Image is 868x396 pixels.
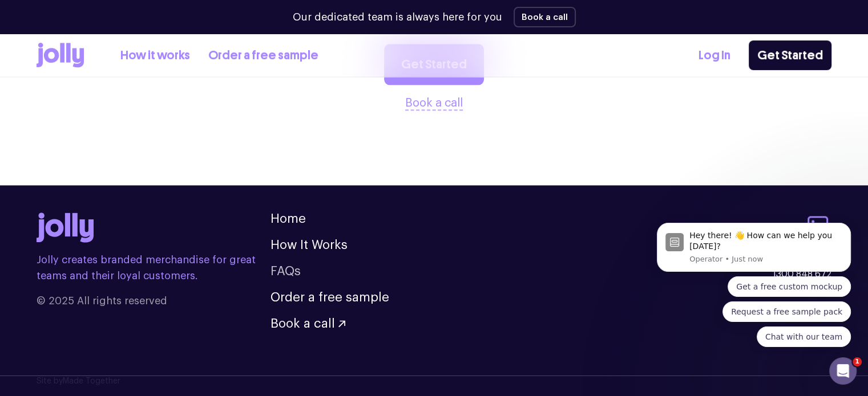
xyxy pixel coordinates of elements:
[749,40,831,70] a: Get Started
[37,375,831,387] p: Site by
[271,317,335,330] span: Book a call
[37,252,271,284] p: Jolly creates branded merchandise for great teams and their loyal customers.
[699,46,730,65] a: Log In
[271,317,345,330] button: Book a call
[120,46,190,65] a: How it works
[829,357,857,385] iframe: Intercom live chat
[853,357,862,366] span: 1
[271,265,301,277] a: FAQs
[514,7,576,27] button: Book a call
[37,293,271,309] span: © 2025 All rights reserved
[63,377,120,385] a: Made Together
[640,213,868,354] iframe: Intercom notifications message
[293,10,502,25] p: Our dedicated team is always here for you
[271,291,389,304] a: Order a free sample
[405,94,463,112] button: Book a call
[271,213,306,225] a: Home
[271,239,348,251] a: How It Works
[208,46,318,65] a: Order a free sample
